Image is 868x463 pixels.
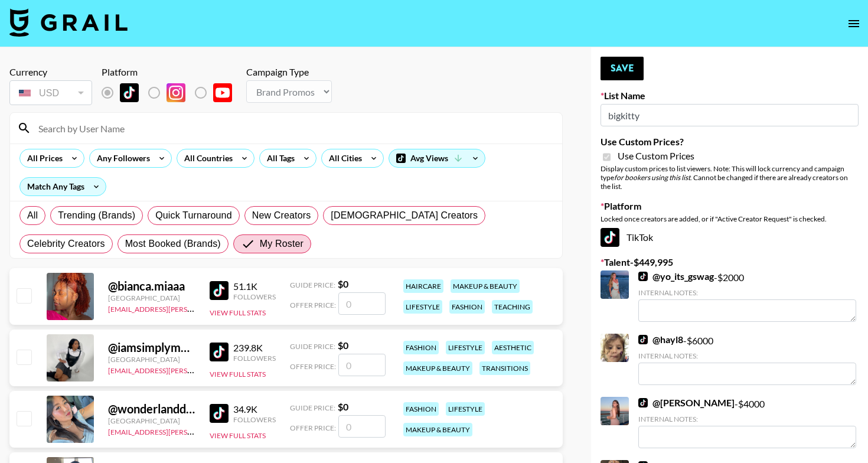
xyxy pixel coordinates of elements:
[403,300,442,314] div: lifestyle
[842,12,866,35] button: open drawer
[27,237,105,251] span: Celebrity Creators
[601,164,859,191] div: Display custom prices to list viewers. Note: This will lock currency and campaign type . Cannot b...
[403,423,472,436] div: makeup & beauty
[177,149,235,167] div: All Countries
[446,341,485,354] div: lifestyle
[155,208,232,223] span: Quick Turnaround
[233,342,276,354] div: 239.8K
[638,272,648,281] img: TikTok
[338,415,386,438] input: 0
[27,208,38,223] span: All
[492,300,533,314] div: teaching
[290,362,336,371] span: Offer Price:
[210,281,229,300] img: TikTok
[233,281,276,292] div: 51.1K
[601,214,859,223] div: Locked once creators are added, or if "Active Creator Request" is checked.
[290,301,336,309] span: Offer Price:
[210,343,229,361] img: TikTok
[260,237,304,251] span: My Roster
[403,279,443,293] div: haircare
[102,66,242,78] div: Platform
[31,119,555,138] input: Search by User Name
[233,354,276,363] div: Followers
[9,78,92,107] div: Currency is locked to USD
[210,308,266,317] button: View Full Stats
[167,83,185,102] img: Instagram
[338,292,386,315] input: 0
[601,200,859,212] label: Platform
[20,149,65,167] div: All Prices
[9,8,128,37] img: Grail Talent
[120,83,139,102] img: TikTok
[389,149,485,167] div: Avg Views
[638,270,856,322] div: - $ 2000
[290,423,336,432] span: Offer Price:
[449,300,485,314] div: fashion
[108,416,195,425] div: [GEOGRAPHIC_DATA]
[403,361,472,375] div: makeup & beauty
[210,404,229,423] img: TikTok
[290,403,335,412] span: Guide Price:
[618,150,694,162] span: Use Custom Prices
[638,270,714,282] a: @yo_its_gswag
[9,66,92,78] div: Currency
[108,364,283,375] a: [EMAIL_ADDRESS][PERSON_NAME][DOMAIN_NAME]
[246,66,332,78] div: Campaign Type
[338,354,386,376] input: 0
[108,340,195,355] div: @ iamsimplymorgan
[331,208,478,223] span: [DEMOGRAPHIC_DATA] Creators
[260,149,297,167] div: All Tags
[638,415,856,423] div: Internal Notes:
[601,90,859,102] label: List Name
[479,361,530,375] div: transitions
[108,294,195,302] div: [GEOGRAPHIC_DATA]
[233,415,276,424] div: Followers
[20,178,106,195] div: Match Any Tags
[12,83,90,103] div: USD
[601,256,859,268] label: Talent - $ 449,995
[108,402,195,416] div: @ wonderlanddiaryy
[290,281,335,289] span: Guide Price:
[338,401,348,412] strong: $ 0
[290,342,335,351] span: Guide Price:
[322,149,364,167] div: All Cities
[102,80,242,105] div: List locked to TikTok.
[601,228,619,247] img: TikTok
[108,302,283,314] a: [EMAIL_ADDRESS][PERSON_NAME][DOMAIN_NAME]
[233,403,276,415] div: 34.9K
[210,431,266,440] button: View Full Stats
[338,340,348,351] strong: $ 0
[338,278,348,289] strong: $ 0
[210,370,266,379] button: View Full Stats
[614,173,690,182] em: for bookers using this list
[638,334,683,345] a: @hayl8
[252,208,311,223] span: New Creators
[213,83,232,102] img: YouTube
[108,355,195,364] div: [GEOGRAPHIC_DATA]
[108,425,283,436] a: [EMAIL_ADDRESS][PERSON_NAME][DOMAIN_NAME]
[233,292,276,301] div: Followers
[638,351,856,360] div: Internal Notes:
[601,57,644,80] button: Save
[403,402,439,416] div: fashion
[58,208,135,223] span: Trending (Brands)
[638,288,856,297] div: Internal Notes:
[638,334,856,385] div: - $ 6000
[638,335,648,344] img: TikTok
[601,228,859,247] div: TikTok
[403,341,439,354] div: fashion
[446,402,485,416] div: lifestyle
[638,397,735,409] a: @[PERSON_NAME]
[601,136,859,148] label: Use Custom Prices?
[125,237,221,251] span: Most Booked (Brands)
[108,279,195,294] div: @ bianca.miaaa
[451,279,520,293] div: makeup & beauty
[638,397,856,448] div: - $ 4000
[638,398,648,407] img: TikTok
[492,341,534,354] div: aesthetic
[90,149,152,167] div: Any Followers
